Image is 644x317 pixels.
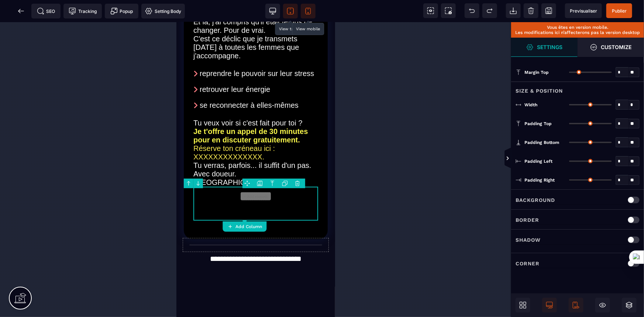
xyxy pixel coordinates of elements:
[595,298,610,313] span: Hide/Show Block
[23,63,94,71] span: retrouver leur énergie
[524,139,559,145] span: Padding Bottom
[515,25,640,30] p: Vous êtes en version mobile.
[537,44,563,50] strong: Settings
[23,47,138,55] span: reprendre le pouvoir sur leur stress
[524,158,552,164] span: Padding Left
[441,3,456,18] span: Screenshot
[110,7,133,15] span: Popup
[565,3,602,18] span: Preview
[69,7,97,15] span: Tracking
[612,8,627,14] span: Publier
[516,298,530,313] span: Open Blocks
[516,235,541,244] p: Shadow
[601,44,632,50] strong: Customize
[542,298,557,313] span: Desktop Only
[515,30,640,35] p: Les modifications ici n’affecterons pas la version desktop
[37,7,55,15] span: SEO
[516,259,540,268] p: Corner
[511,38,578,57] span: Settings
[569,298,583,313] span: Mobile Only
[622,298,637,313] span: Open Layers
[524,69,549,75] span: Margin Top
[23,79,122,87] span: se reconnecter à elles-mêmes
[516,196,555,204] p: Background
[578,38,644,57] span: Open Style Manager
[524,102,537,108] span: Width
[223,221,266,232] button: Add Column
[511,82,644,95] div: Size & Position
[524,121,552,127] span: Padding Top
[235,224,262,229] strong: Add Column
[524,177,555,183] span: Padding Right
[570,8,597,14] span: Previsualiser
[516,216,539,224] p: Border
[423,3,438,18] span: View components
[145,7,181,15] span: Setting Body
